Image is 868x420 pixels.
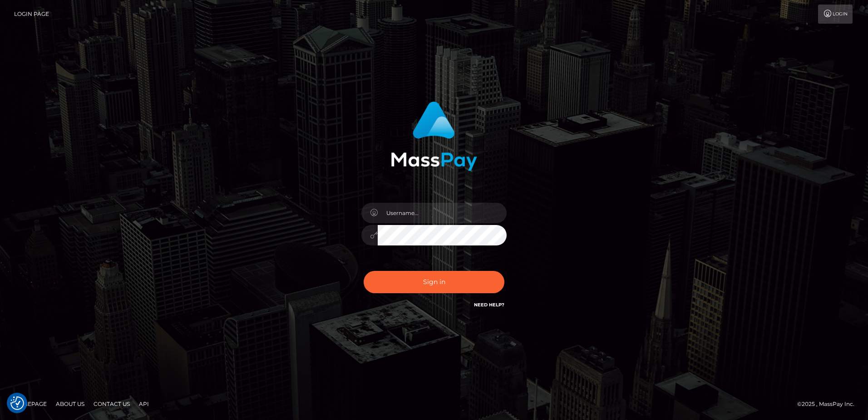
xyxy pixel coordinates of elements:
[10,397,50,411] a: Homepage
[797,399,861,409] div: © 2025 , MassPay Inc.
[378,203,507,223] input: Username...
[14,5,49,24] a: Login Page
[10,396,24,410] button: Consent Preferences
[90,397,133,411] a: Contact Us
[391,101,477,171] img: MassPay Login
[135,397,153,411] a: API
[818,5,853,24] a: Login
[52,397,88,411] a: About Us
[364,271,504,293] button: Sign in
[10,396,24,410] img: Revisit consent button
[474,302,504,308] a: Need Help?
